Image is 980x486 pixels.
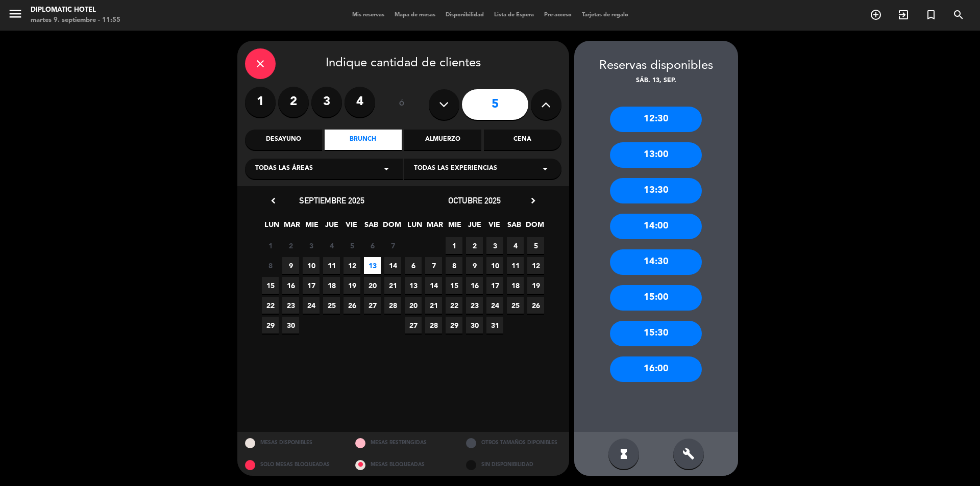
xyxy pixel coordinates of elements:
span: MIE [446,219,463,236]
span: JUE [466,219,483,236]
span: 20 [364,277,381,294]
span: 19 [527,277,544,294]
span: 25 [323,297,340,314]
i: exit_to_app [897,9,910,21]
span: VIE [343,219,360,236]
span: 16 [466,277,483,294]
span: 23 [466,297,483,314]
span: 14 [384,257,401,274]
div: MESAS DISPONIBLES [237,432,348,454]
span: 17 [303,277,320,294]
span: 30 [282,317,299,334]
span: 10 [303,257,320,274]
span: 1 [262,237,279,254]
div: Cena [484,130,561,150]
div: Indique cantidad de clientes [245,48,561,79]
span: 6 [364,237,381,254]
div: 12:30 [610,107,702,132]
div: 14:00 [610,214,702,239]
span: 13 [364,257,381,274]
span: Todas las áreas [255,164,313,174]
span: DOM [526,219,543,236]
i: turned_in_not [925,9,937,21]
span: Todas las experiencias [414,164,497,174]
span: 22 [262,297,279,314]
span: 21 [384,277,401,294]
span: 6 [405,257,422,274]
span: 29 [446,317,462,334]
div: OTROS TAMAÑOS DIPONIBLES [458,432,569,454]
span: octubre 2025 [448,195,501,206]
i: arrow_drop_down [539,163,551,175]
label: 1 [245,87,276,117]
span: DOM [383,219,400,236]
div: 13:00 [610,142,702,168]
div: SIN DISPONIBILIDAD [458,454,569,476]
span: 23 [282,297,299,314]
span: 12 [344,257,360,274]
span: 26 [527,297,544,314]
div: Almuerzo [404,130,481,150]
span: 20 [405,297,422,314]
span: 12 [527,257,544,274]
span: LUN [263,219,280,236]
span: 8 [446,257,462,274]
div: 16:00 [610,356,702,382]
i: add_circle_outline [870,9,882,21]
i: hourglass_full [618,448,630,460]
span: 26 [344,297,360,314]
div: MESAS RESTRINGIDAS [348,432,458,454]
span: 1 [446,237,462,254]
span: MAR [283,219,300,236]
i: close [254,58,266,70]
span: 31 [486,317,503,334]
i: chevron_right [528,195,538,206]
span: 15 [446,277,462,294]
span: 27 [405,317,422,334]
span: VIE [486,219,503,236]
div: 13:30 [610,178,702,203]
span: 22 [446,297,462,314]
span: 13 [405,277,422,294]
span: 24 [303,297,320,314]
span: 18 [323,277,340,294]
div: martes 9. septiembre - 11:55 [31,15,120,25]
span: 30 [466,317,483,334]
span: 18 [507,277,524,294]
span: 11 [323,257,340,274]
span: 28 [425,317,442,334]
i: search [952,9,965,21]
span: 4 [507,237,524,254]
span: 15 [262,277,279,294]
span: 7 [384,237,401,254]
span: 10 [486,257,503,274]
span: MAR [426,219,443,236]
div: Reservas disponibles [574,56,738,76]
span: 25 [507,297,524,314]
span: 24 [486,297,503,314]
span: JUE [323,219,340,236]
div: Brunch [325,130,402,150]
span: 9 [282,257,299,274]
span: 3 [486,237,503,254]
label: 4 [345,87,375,117]
div: 15:00 [610,285,702,311]
button: menu [8,6,23,25]
span: 8 [262,257,279,274]
i: arrow_drop_down [380,163,393,175]
span: 16 [282,277,299,294]
span: septiembre 2025 [299,195,364,206]
div: 15:30 [610,321,702,346]
div: ó [385,87,419,122]
i: chevron_left [268,195,279,206]
i: build [682,448,695,460]
span: 27 [364,297,381,314]
span: 5 [527,237,544,254]
span: 17 [486,277,503,294]
span: 4 [323,237,340,254]
div: Desayuno [245,130,322,150]
span: Mis reservas [347,12,389,18]
div: sáb. 13, sep. [574,76,738,86]
span: 5 [344,237,360,254]
span: LUN [406,219,423,236]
